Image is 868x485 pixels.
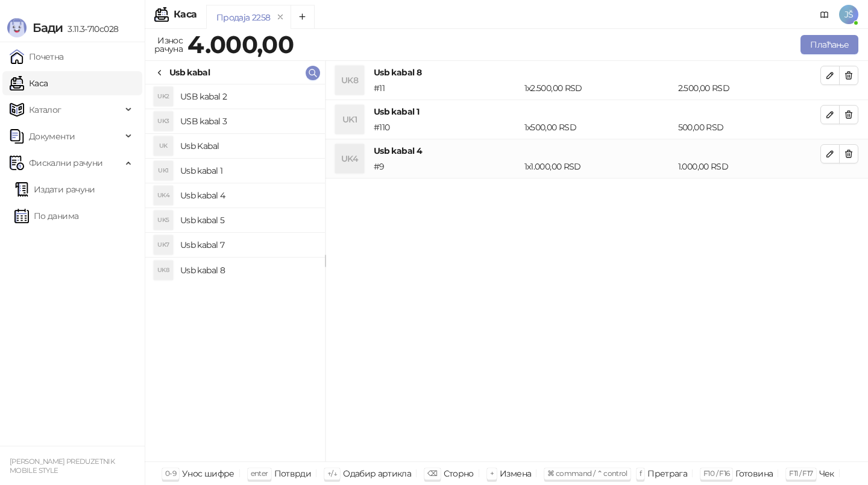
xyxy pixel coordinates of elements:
[274,466,312,481] div: Потврди
[703,469,729,478] span: F10 / F16
[154,112,173,131] div: UK3
[154,235,173,255] div: UK7
[647,466,687,481] div: Претрага
[272,12,288,22] button: remove
[547,469,627,478] span: ⌘ command / ⌃ control
[10,71,48,95] a: Каса
[33,21,63,35] span: Бади
[522,81,676,95] div: 1 x 2.500,00 RSD
[154,261,173,280] div: UK8
[14,177,95,201] a: Издати рачуни
[343,466,411,481] div: Одабир артикла
[180,87,315,106] h4: USB kabal 2
[63,24,118,34] span: 3.11.3-710c028
[335,66,364,95] div: UK8
[789,469,813,478] span: F11 / F17
[154,87,173,106] div: UK2
[165,469,176,478] span: 0-9
[180,235,315,255] h4: Usb kabal 7
[154,161,173,180] div: UK1
[490,469,494,478] span: +
[522,121,676,134] div: 1 x 500,00 RSD
[815,5,834,24] a: Документација
[152,33,185,57] div: Износ рачуна
[154,186,173,205] div: UK4
[335,105,364,134] div: UK1
[187,30,294,59] strong: 4.000,00
[145,84,325,461] div: grid
[29,98,61,122] span: Каталог
[180,161,315,180] h4: Usb kabal 1
[427,469,437,478] span: ⌫
[180,136,315,156] h4: Usb Kabal
[676,121,823,134] div: 500,00 RSD
[291,5,315,29] button: Add tab
[154,211,173,230] div: UK5
[735,466,773,481] div: Готовина
[640,469,641,478] span: f
[10,457,115,475] small: [PERSON_NAME] PREDUZETNIK MOBILE STYLE
[182,466,234,481] div: Унос шифре
[216,11,270,24] div: Продаја 2258
[522,160,676,173] div: 1 x 1.000,00 RSD
[444,466,474,481] div: Сторно
[174,10,197,19] div: Каса
[7,18,27,37] img: Logo
[29,151,102,175] span: Фискални рачуни
[180,186,315,205] h4: Usb kabal 4
[839,5,858,24] span: JŠ
[180,261,315,280] h4: Usb kabal 8
[29,124,75,148] span: Документи
[180,211,315,230] h4: Usb kabal 5
[180,112,315,131] h4: USB kabal 3
[374,105,820,118] h4: Usb kabal 1
[169,66,210,79] div: Usb kabal
[676,81,823,95] div: 2.500,00 RSD
[154,136,173,156] div: UK
[371,160,522,173] div: # 9
[10,45,64,69] a: Почетна
[676,160,823,173] div: 1.000,00 RSD
[335,144,364,173] div: UK4
[251,469,268,478] span: enter
[819,466,834,481] div: Чек
[371,81,522,95] div: # 11
[327,469,337,478] span: ↑/↓
[500,466,531,481] div: Измена
[371,121,522,134] div: # 110
[14,204,78,228] a: По данима
[374,66,820,79] h4: Usb kabal 8
[800,35,858,54] button: Плаћање
[374,144,820,157] h4: Usb kabal 4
